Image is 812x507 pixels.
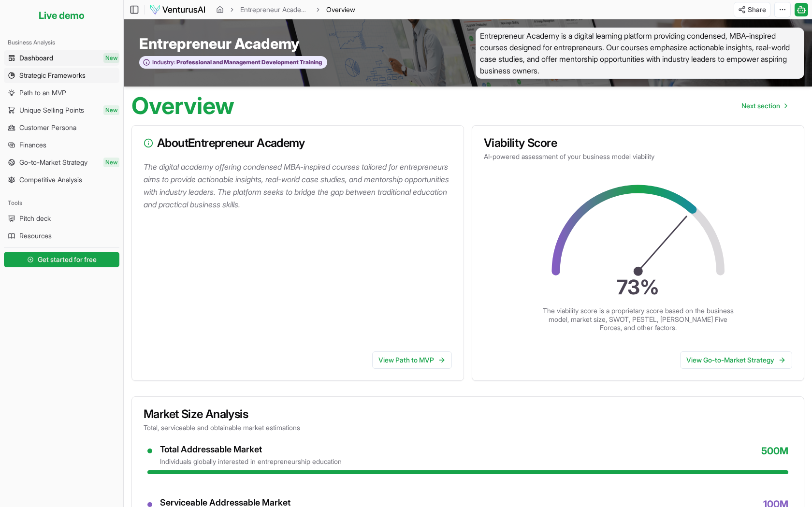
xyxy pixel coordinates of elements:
[541,306,735,332] p: The viability score is a proprietary score based on the business model, market size, SWOT, PESTEL...
[741,101,780,111] span: Next section
[476,28,804,79] span: Entrepreneur Academy is a digital learning platform providing condensed, MBA-inspired courses des...
[4,137,119,153] a: Finances
[216,5,355,14] nav: breadcrumb
[19,231,52,241] span: Resources
[139,56,327,69] button: Industry:Professional and Management Development Training
[4,172,119,188] a: Competitive Analysis
[4,195,119,211] div: Tools
[144,160,456,211] p: The digital academy offering condensed MBA-inspired courses tailored for entrepreneurs aims to pr...
[240,5,310,14] a: Entrepreneur Academy
[38,255,97,264] span: Get started for free
[4,211,119,226] a: Pitch deck
[19,158,87,167] span: Go-to-Market Strategy
[19,123,76,132] span: Customer Persona
[19,88,66,98] span: Path to an MVP
[103,53,119,63] span: New
[160,444,342,455] div: Total Addressable Market
[103,105,119,115] span: New
[484,152,792,161] p: AI-powered assessment of your business model viability
[139,35,299,52] span: Entrepreneur Academy
[484,137,792,149] h3: Viability Score
[734,96,795,116] a: Go to next page
[4,85,119,101] a: Path to an MVP
[748,5,766,14] span: Share
[617,275,659,299] text: 73 %
[4,250,119,269] a: Get started for free
[734,96,795,116] nav: pagination
[152,58,175,66] span: Industry:
[19,71,86,80] span: Strategic Frameworks
[4,102,119,118] a: Unique Selling PointsNew
[103,158,119,167] span: New
[761,444,788,467] span: 500M
[19,53,53,63] span: Dashboard
[4,35,119,50] div: Business Analysis
[4,120,119,135] a: Customer Persona
[144,423,792,433] p: Total, serviceable and obtainable market estimations
[149,4,206,15] img: logo
[19,175,82,185] span: Competitive Analysis
[680,351,792,369] a: View Go-to-Market Strategy
[4,50,119,66] a: DashboardNew
[175,58,322,66] span: Professional and Management Development Training
[4,252,119,267] button: Get started for free
[326,5,355,14] span: Overview
[4,68,119,83] a: Strategic Frameworks
[4,228,119,244] a: Resources
[4,155,119,170] a: Go-to-Market StrategyNew
[160,457,342,466] div: individuals globally interested in entrepreneurship education
[19,140,46,150] span: Finances
[144,137,452,149] h3: About Entrepreneur Academy
[19,105,84,115] span: Unique Selling Points
[19,214,51,223] span: Pitch deck
[131,94,234,117] h1: Overview
[734,2,770,17] button: Share
[372,351,452,369] a: View Path to MVP
[144,408,792,420] h3: Market Size Analysis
